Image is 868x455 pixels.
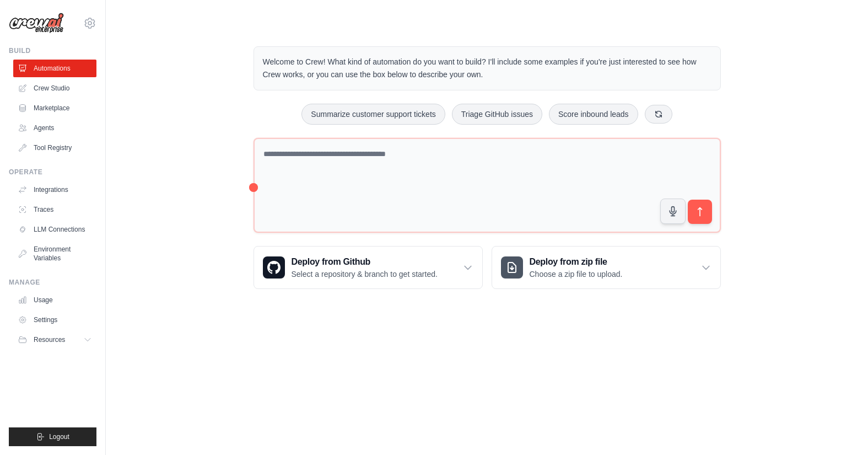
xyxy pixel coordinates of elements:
[9,13,64,34] img: Logo
[13,221,96,238] a: LLM Connections
[549,104,638,125] button: Score inbound leads
[301,104,445,125] button: Summarize customer support tickets
[13,99,96,117] a: Marketplace
[13,79,96,97] a: Crew Studio
[13,181,96,199] a: Integrations
[9,427,96,446] button: Logout
[13,331,96,349] button: Resources
[13,291,96,309] a: Usage
[292,269,438,280] p: Select a repository & branch to get started.
[13,311,96,329] a: Settings
[49,432,69,441] span: Logout
[530,255,623,269] h3: Deploy from zip file
[13,60,96,77] a: Automations
[13,139,96,157] a: Tool Registry
[13,119,96,137] a: Agents
[9,168,96,176] div: Operate
[263,56,711,81] p: Welcome to Crew! What kind of automation do you want to build? I'll include some examples if you'...
[34,335,65,344] span: Resources
[292,255,438,269] h3: Deploy from Github
[13,240,96,267] a: Environment Variables
[9,278,96,287] div: Manage
[530,269,623,280] p: Choose a zip file to upload.
[13,201,96,218] a: Traces
[9,46,96,55] div: Build
[452,104,542,125] button: Triage GitHub issues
